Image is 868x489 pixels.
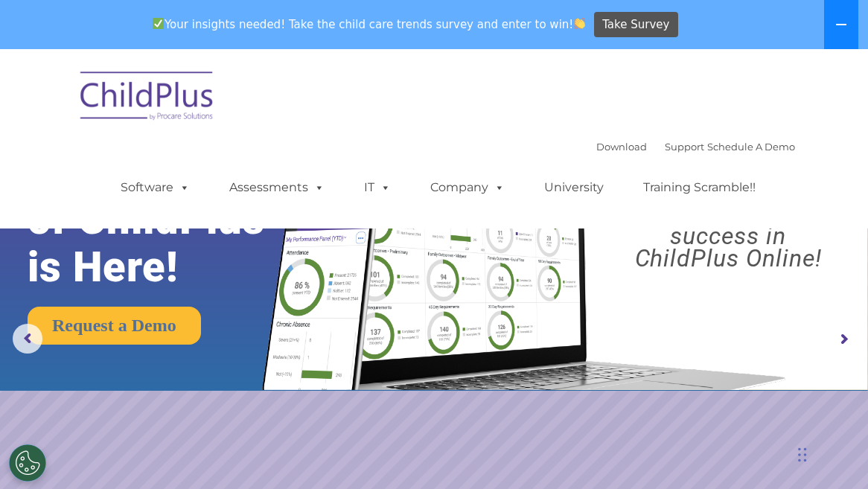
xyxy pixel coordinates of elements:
[9,444,46,482] button: Cookies Settings
[596,141,647,153] a: Download
[602,12,669,38] span: Take Survey
[349,173,406,202] a: IT
[106,173,205,202] a: Software
[596,141,795,153] font: |
[153,18,164,29] img: ✅
[529,173,619,202] a: University
[28,148,304,291] rs-layer: The Future of ChildPlus is Here!
[28,307,201,345] a: Request a Demo
[665,141,704,153] a: Support
[798,432,807,477] div: Drag
[73,61,222,135] img: ChildPlus by Procare Solutions
[574,18,585,29] img: 👏
[707,141,795,153] a: Schedule A Demo
[599,158,857,269] rs-layer: Boost your productivity and streamline your success in ChildPlus Online!
[146,10,592,39] span: Your insights needed! Take the child care trends survey and enter to win!
[617,328,868,489] iframe: Chat Widget
[214,173,339,202] a: Assessments
[415,173,520,202] a: Company
[628,173,770,202] a: Training Scramble!!
[594,12,678,38] a: Take Survey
